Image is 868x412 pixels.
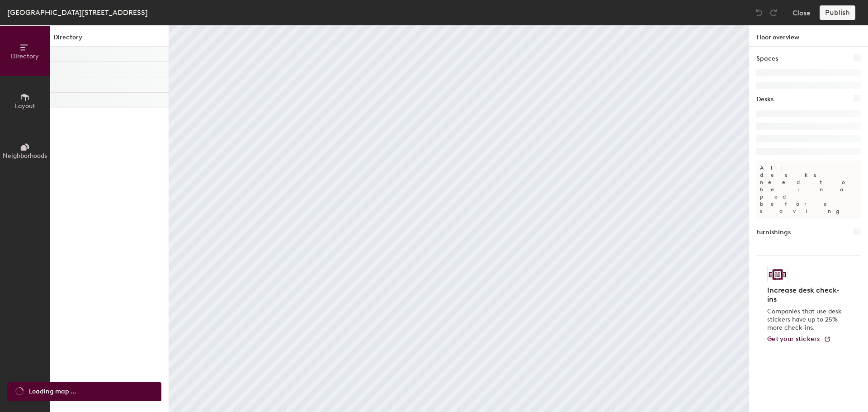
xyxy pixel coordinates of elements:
p: Companies that use desk stickers have up to 25% more check-ins. [767,308,844,332]
span: Directory [11,52,39,60]
a: Get your stickers [767,336,831,343]
h4: Increase desk check-ins [767,286,844,304]
span: Loading map ... [29,387,76,397]
span: Get your stickers [767,335,820,343]
button: Close [793,5,811,20]
img: Undo [755,8,764,17]
img: Sticker logo [767,267,788,282]
img: Redo [769,8,778,17]
p: All desks need to be in a pod before saving [756,161,861,218]
h1: Floor overview [749,25,868,47]
h1: Furnishings [756,227,791,237]
span: Neighborhoods [3,152,47,160]
h1: Directory [50,33,169,47]
div: [GEOGRAPHIC_DATA][STREET_ADDRESS] [7,7,148,18]
h1: Spaces [756,54,778,64]
h1: Desks [756,95,774,104]
span: Layout [15,102,35,110]
canvas: Map [169,25,749,412]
